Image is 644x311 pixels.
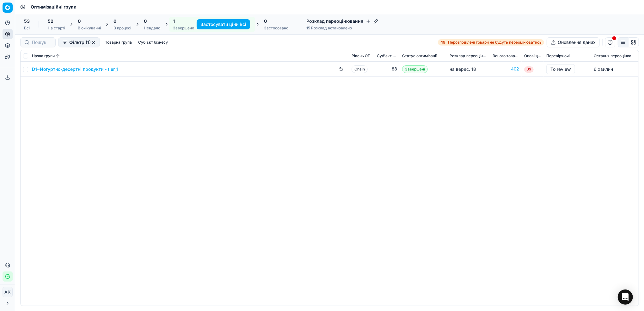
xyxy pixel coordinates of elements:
[440,40,445,45] strong: 49
[402,65,428,73] span: Завершені
[264,26,288,31] div: Застосовано
[352,53,370,58] span: Рівень OГ
[31,4,77,10] nav: breadcrumb
[48,26,65,31] div: На старті
[32,39,52,46] input: Пошук
[144,26,160,31] div: Невдало
[32,53,55,58] span: Назва групи
[306,26,378,31] div: 15 Розклад встановлено
[3,287,13,297] button: AK
[547,37,600,47] button: Оновлення даних
[173,26,194,31] div: Завершено
[352,65,368,73] span: Chain
[377,53,397,58] span: Суб'єкт бізнесу
[546,53,570,58] span: Перевіряючі
[448,40,542,45] span: Нерозподілені товари не будуть переоцінюватись
[48,18,53,24] span: 52
[402,53,437,58] span: Статус оптимізації
[55,53,61,59] button: Sorted by Назва групи ascending
[594,53,631,58] span: Остання переоцінка
[32,66,118,72] a: D1~Йогуртно-десертні продукти - tier_1
[546,64,575,74] button: To review
[594,66,613,72] span: 6 хвилин
[24,18,30,24] span: 53
[524,66,534,73] span: 39
[524,53,541,58] span: Оповіщення
[136,39,170,46] button: Суб'єкт бізнесу
[197,19,250,29] button: Застосувати ціни Всі
[113,18,116,24] span: 0
[58,37,100,47] button: Фільтр (1)
[264,18,267,24] span: 0
[493,66,519,72] a: 402
[78,18,81,24] span: 0
[173,18,175,24] span: 1
[78,26,101,31] div: В очікуванні
[618,290,633,305] div: Open Intercom Messenger
[377,66,397,72] div: 88
[113,26,131,31] div: В процесі
[144,18,147,24] span: 0
[31,4,77,10] span: Оптимізаційні групи
[493,53,519,58] span: Всього товарів
[450,53,488,58] span: Розклад переоцінювання
[306,18,378,24] h4: Розклад переоцінювання
[438,39,544,46] a: 49Нерозподілені товари не будуть переоцінюватись
[450,66,476,72] span: на верес. 18
[102,39,134,46] button: Товарна група
[24,26,30,31] div: Всі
